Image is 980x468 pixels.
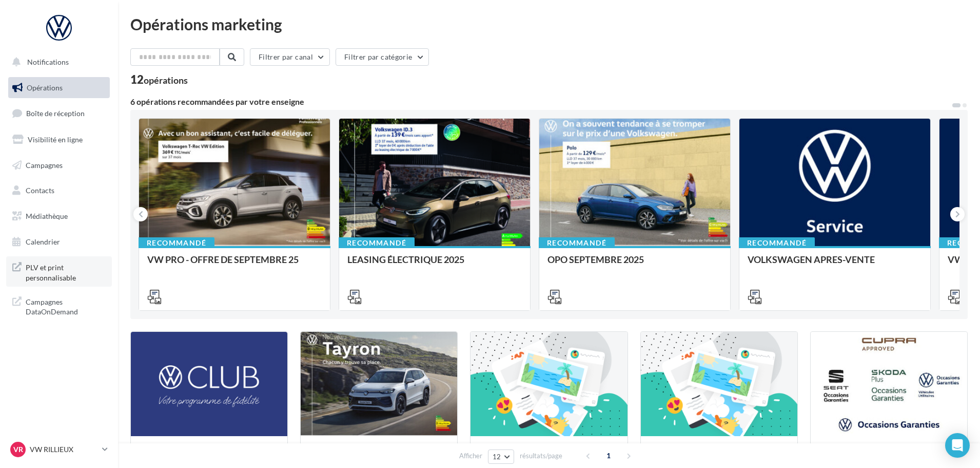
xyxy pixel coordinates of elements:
[600,447,617,464] span: 1
[520,451,562,461] span: résultats/page
[26,260,106,283] span: PLV et print personnalisable
[144,76,188,85] div: opérations
[459,451,482,461] span: Afficher
[28,135,83,144] span: Visibilité en ligne
[6,129,112,151] a: Visibilité en ligne
[547,254,722,275] div: OPO SEPTEMBRE 2025
[6,291,112,321] a: Campagnes DataOnDemand
[748,254,922,275] div: VOLKSWAGEN APRES-VENTE
[6,155,112,176] a: Campagnes
[6,231,112,253] a: Calendrier
[6,51,108,73] button: Notifications
[26,295,106,317] span: Campagnes DataOnDemand
[26,237,60,246] span: Calendrier
[6,102,112,124] a: Boîte de réception
[739,237,815,249] div: Recommandé
[6,256,112,287] a: PLV et print personnalisable
[339,237,415,249] div: Recommandé
[6,205,112,227] a: Médiathèque
[139,237,214,249] div: Recommandé
[26,160,63,169] span: Campagnes
[26,186,54,195] span: Contacts
[27,58,69,66] span: Notifications
[30,444,98,455] p: VW RILLIEUX
[250,48,330,66] button: Filtrer par canal
[539,237,615,249] div: Recommandé
[13,444,23,455] span: VR
[26,109,85,118] span: Boîte de réception
[6,77,112,99] a: Opérations
[336,48,429,66] button: Filtrer par catégorie
[347,254,522,275] div: LEASING ÉLECTRIQUE 2025
[488,450,514,464] button: 12
[130,16,968,32] div: Opérations marketing
[945,433,970,458] div: Open Intercom Messenger
[130,74,188,85] div: 12
[26,212,68,220] span: Médiathèque
[147,254,322,275] div: VW PRO - OFFRE DE SEPTEMBRE 25
[130,98,951,106] div: 6 opérations recommandées par votre enseigne
[493,453,501,461] span: 12
[6,180,112,201] a: Contacts
[27,83,63,92] span: Opérations
[8,440,110,459] a: VR VW RILLIEUX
